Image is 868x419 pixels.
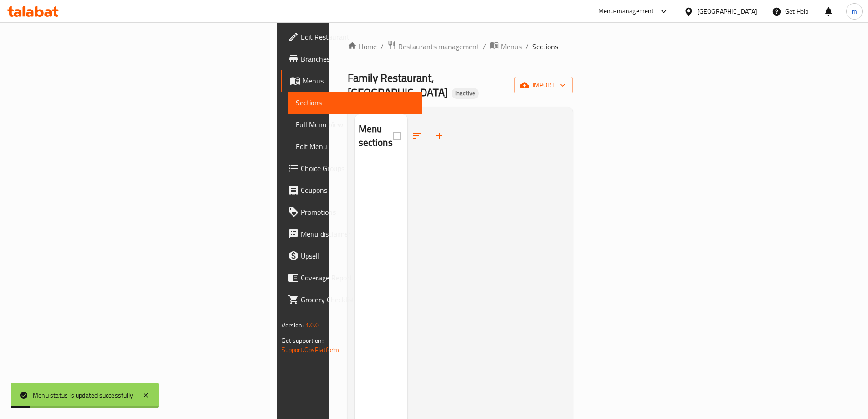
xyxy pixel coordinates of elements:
nav: Menu sections [355,158,408,165]
a: Menu disclaimer [281,223,422,245]
span: Grocery Checklist [301,294,415,305]
a: Promotions [281,201,422,223]
span: import [522,79,565,91]
span: Promotions [301,207,415,217]
a: Menus [281,70,422,92]
a: Edit Menu [288,135,422,157]
span: Inactive [452,89,479,97]
div: Menu status is updated successfully [33,390,133,400]
span: 1.0.0 [305,319,319,331]
span: Menus [303,75,415,86]
a: Edit Restaurant [281,26,422,48]
span: Family Restaurant, [GEOGRAPHIC_DATA] [348,67,448,103]
span: Restaurants management [398,41,479,52]
div: [GEOGRAPHIC_DATA] [697,6,757,16]
a: Full Menu View [288,114,422,135]
button: Add section [428,125,450,147]
span: Coverage Report [301,272,415,283]
a: Grocery Checklist [281,289,422,310]
span: Menus [501,41,522,52]
a: Upsell [281,245,422,267]
a: Coupons [281,179,422,201]
a: Sections [288,92,422,114]
span: Coupons [301,185,415,196]
a: Restaurants management [387,41,479,52]
div: Menu-management [598,6,654,17]
div: Inactive [452,88,479,99]
button: import [514,77,573,93]
span: m [852,6,857,16]
nav: breadcrumb [348,41,573,52]
span: Sections [532,41,558,52]
span: Menu disclaimer [301,228,415,239]
span: Sections [296,97,415,108]
a: Branches [281,48,422,70]
span: Choice Groups [301,163,415,174]
li: / [483,41,486,52]
span: Version: [282,319,304,331]
span: Edit Restaurant [301,31,415,42]
span: Full Menu View [296,119,415,130]
a: Coverage Report [281,267,422,289]
span: Get support on: [282,335,324,347]
li: / [525,41,529,52]
span: Edit Menu [296,141,415,152]
a: Support.OpsPlatform [282,344,339,356]
a: Choice Groups [281,157,422,179]
a: Menus [490,41,522,52]
span: Branches [301,53,415,64]
span: Upsell [301,250,415,261]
